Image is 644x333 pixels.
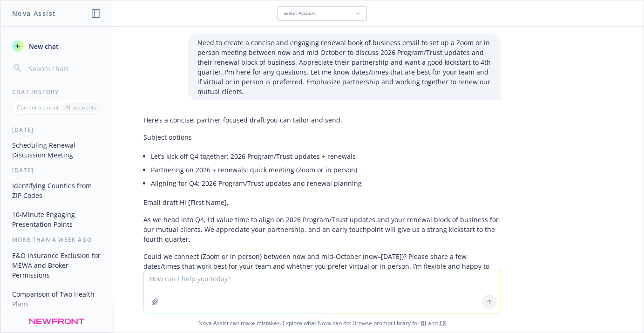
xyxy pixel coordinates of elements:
button: Select Account [278,6,367,21]
li: Let’s kick off Q4 together: 2026 Program/Trust updates + renewals [151,150,501,163]
button: New chat [8,38,105,54]
li: Partnering on 2026 + renewals: quick meeting (Zoom or in person) [151,163,501,177]
p: Email draft Hi [First Name], [143,197,501,207]
span: Select Account [284,10,316,16]
div: Chat History [1,88,112,96]
div: More than a week ago [1,236,112,244]
p: Could we connect (Zoom or in person) between now and mid-October (now–[DATE])? Please share a few... [143,251,501,281]
button: Comparison of Two Health Plans [8,286,105,312]
div: [DATE] [1,166,112,174]
p: Current account [17,103,59,111]
p: Here’s a concise, partner-focused draft you can tailor and send. [143,115,501,125]
div: [DATE] [1,126,112,134]
h1: Nova Assist [12,8,56,18]
button: Identifying Counties from ZIP Codes [8,178,105,203]
p: Need to create a concise and engaging renewal book of business email to set up a Zoom or in perso... [197,38,492,96]
span: New chat [27,41,59,51]
p: All accounts [65,103,96,111]
a: BI [421,319,427,327]
button: 10-Minute Engaging Presentation Points [8,207,105,232]
p: As we head into Q4, I’d value time to align on 2026 Program/Trust updates and your renewal block ... [143,215,501,244]
input: Search chats [27,62,101,75]
button: E&O Insurance Exclusion for MEWA and Broker Permissions [8,248,105,283]
p: Subject options [143,132,501,142]
span: Nova Assist can make mistakes. Explore what Nova can do: Browse prompt library for and [4,313,640,333]
button: Scheduling Renewal Discussion Meeting [8,137,105,163]
li: Aligning for Q4: 2026 Program/Trust updates and renewal planning [151,177,501,190]
a: TR [439,319,446,327]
